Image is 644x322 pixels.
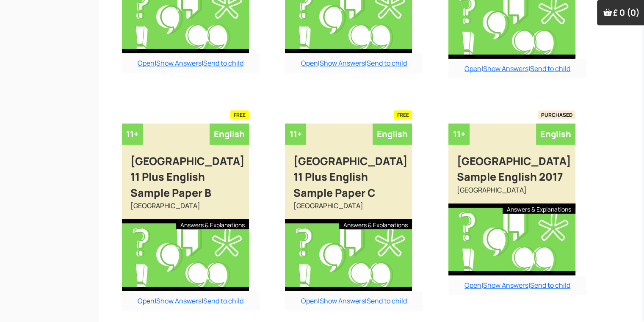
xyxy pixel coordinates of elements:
a: Show Answers [483,64,528,73]
div: 11+ [285,124,306,145]
div: Answer: _________________ [2] [172,292,247,297]
div: English [373,124,412,145]
span: £ 0 (0) [613,7,640,18]
span: FREE [230,110,249,119]
span: FREE [394,110,412,119]
a: Send to child [530,281,570,290]
div: 4 [74,310,76,313]
a: Show Answers [156,296,202,305]
a: Open [301,296,318,305]
div: 327 [73,130,82,136]
div: English [536,124,575,145]
div: 3. [56,189,61,194]
div: Answers & Explanations [339,219,412,229]
div: 2. [56,130,61,136]
div: | | [122,291,260,311]
div: (SHOW YOUR WORKING) [106,55,196,63]
a: Show Answers [483,281,528,290]
div: [GEOGRAPHIC_DATA] 11 Plus English Sample Paper C [285,145,412,201]
div: | | [448,275,586,295]
a: Show Answers [320,296,365,305]
a: Show Answers [156,58,202,68]
div: − [83,130,86,135]
div: [GEOGRAPHIC_DATA] [285,201,412,219]
a: Show Answers [320,58,365,68]
a: Send to child [203,58,243,68]
div: [GEOGRAPHIC_DATA] [122,201,249,219]
div: 3 [74,306,76,309]
input: Page [71,2,94,11]
span: PURCHASED [538,110,576,119]
div: | | [285,53,423,73]
div: 840 [85,306,93,311]
div: × [80,188,83,194]
div: | | [285,291,423,311]
img: Your items in the shopping basket [603,8,612,17]
a: Open [464,281,481,290]
a: Open [138,58,155,68]
a: Send to child [367,58,407,68]
a: Open [301,58,318,68]
div: . [79,247,80,253]
div: 9 [88,247,91,253]
a: Send to child [367,296,407,305]
div: ÷ [84,247,87,252]
div: 254 + 63 + 108 [73,72,107,77]
a: Send to child [203,296,243,305]
a: Send to child [530,64,570,73]
div: Answers & Explanations [503,204,575,214]
div: of [79,306,83,311]
div: [GEOGRAPHIC_DATA] 11 Plus English Sample Paper B [122,145,249,201]
div: 1. [56,72,61,77]
div: Answers & Explanations [176,219,249,229]
div: Answer: _________________ [2] [172,233,247,239]
div: 11+ [122,124,143,145]
select: Zoom [165,2,225,11]
div: English [210,124,249,145]
div: 5. [56,306,61,311]
div: 11+ [448,124,470,145]
div: 28 [84,189,89,194]
div: Answer: _________________ [2] [172,175,247,180]
div: 1 [80,247,83,253]
div: 57 [73,189,79,194]
div: Answer: _________________ [2] [172,116,247,122]
a: Open [138,296,155,305]
a: Open [464,64,481,73]
div: | | [448,59,586,78]
div: [GEOGRAPHIC_DATA] [448,185,575,204]
div: [GEOGRAPHIC_DATA] Sample English 2017 [448,145,575,185]
div: 119 [87,130,95,136]
div: WORK OUT THE FOLLOWING [97,47,205,54]
span: of 13 [94,2,109,11]
div: 4. [56,247,61,253]
div: 62 [74,247,79,253]
div: | | [122,53,260,73]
